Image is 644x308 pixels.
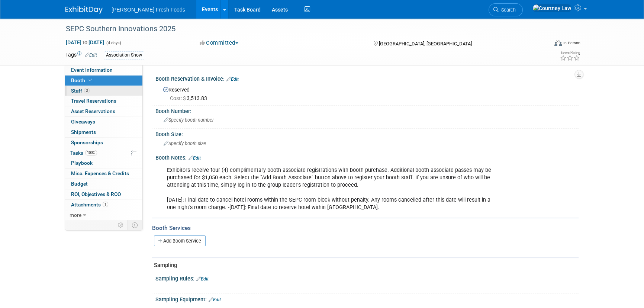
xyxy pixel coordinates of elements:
[189,155,201,161] a: Edit
[106,41,121,45] span: (4 days)
[65,158,142,168] a: Playbook
[65,106,142,116] a: Asset Reservations
[170,95,187,101] span: Cost: $
[489,3,523,16] a: Search
[155,129,579,138] div: Booth Size:
[71,88,90,94] span: Staff
[65,179,142,189] a: Budget
[70,150,97,156] span: Tasks
[71,170,129,176] span: Misc. Expenses & Credits
[71,181,88,187] span: Budget
[71,119,95,125] span: Giveaways
[112,7,185,13] span: [PERSON_NAME] Fresh Foods
[65,210,142,220] a: more
[71,77,94,83] span: Booth
[379,41,471,46] span: [GEOGRAPHIC_DATA], [GEOGRAPHIC_DATA]
[71,202,108,208] span: Attachments
[155,73,579,83] div: Booth Reservation & Invoice:
[209,297,221,302] a: Edit
[65,96,142,106] a: Travel Reservations
[65,86,142,96] a: Staff3
[563,40,580,46] div: In-Person
[504,39,580,50] div: Event Format
[71,108,115,114] span: Asset Reservations
[81,39,88,45] span: to
[65,148,142,158] a: Tasks100%
[104,51,144,59] div: Association Show
[155,294,579,304] div: Sampling Equipment:
[164,141,206,146] span: Specify booth size
[155,152,579,162] div: Booth Notes:
[164,117,214,123] span: Specify booth number
[88,78,92,82] i: Booth reservation complete
[154,235,206,246] a: Add Booth Service
[71,160,93,166] span: Playbook
[499,7,516,13] span: Search
[115,220,128,230] td: Personalize Event Tab Strip
[226,77,239,82] a: Edit
[554,40,562,46] img: Format-Inperson.png
[71,98,116,104] span: Travel Reservations
[63,22,537,36] div: SEPC Southern Innovations 2025
[65,51,97,60] td: Tags
[85,52,97,58] a: Edit
[162,163,497,215] div: Exhibitors receive four (4) complimentary booth associate registrations with booth purchase. Addi...
[560,51,580,55] div: Event Rating
[65,76,142,86] a: Booth
[65,39,104,46] span: [DATE] [DATE]
[196,276,209,282] a: Edit
[128,220,143,230] td: Toggle Event Tabs
[84,88,90,93] span: 3
[65,200,142,210] a: Attachments1
[85,150,97,155] span: 100%
[197,39,241,47] button: Committed
[154,262,573,269] div: Sampling
[71,191,121,197] span: ROI, Objectives & ROO
[155,273,579,283] div: Sampling Rules:
[71,139,103,145] span: Sponsorships
[161,84,573,102] div: Reserved
[103,202,108,207] span: 1
[70,212,81,218] span: more
[170,95,210,101] span: 3,513.83
[65,6,103,14] img: ExhibitDay
[65,169,142,179] a: Misc. Expenses & Credits
[65,117,142,127] a: Giveaways
[65,65,142,75] a: Event Information
[71,67,113,73] span: Event Information
[65,127,142,137] a: Shipments
[152,224,579,232] div: Booth Services
[65,138,142,148] a: Sponsorships
[65,189,142,199] a: ROI, Objectives & ROO
[532,4,571,12] img: Courtney Law
[155,106,579,115] div: Booth Number:
[71,129,96,135] span: Shipments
